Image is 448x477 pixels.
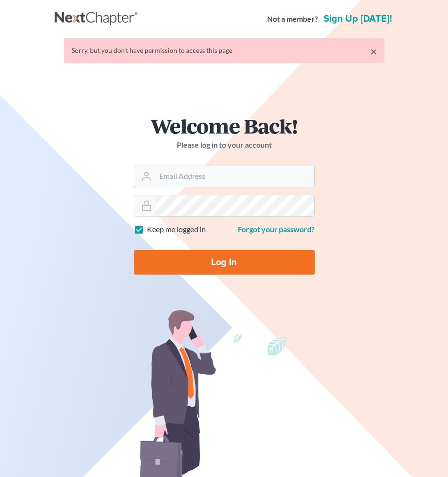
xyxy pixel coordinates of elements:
[370,46,377,57] a: ×
[267,14,318,25] strong: Not a member?
[238,225,315,234] a: Forgot your password?
[134,140,315,151] p: Please log in to your account
[134,116,315,136] h1: Welcome Back!
[72,46,377,55] div: Sorry, but you don't have permission to access this page
[134,250,315,275] input: Log In
[147,224,206,235] label: Keep me logged in
[322,14,394,24] a: Sign up [DATE]!
[155,166,314,187] input: Email Address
